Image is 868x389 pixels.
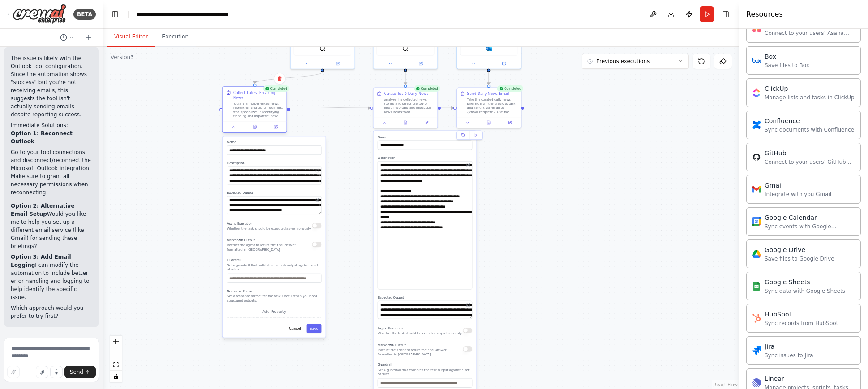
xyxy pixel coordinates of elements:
button: Hide left sidebar [109,8,121,21]
button: Previous executions [582,54,689,69]
p: Whether the task should be executed asynchronously. [378,331,462,335]
div: Collect Latest Breaking News [233,90,284,100]
button: Open in side panel [501,120,519,126]
div: Manage lists and tasks in ClickUp [765,94,855,101]
div: Completed [263,85,289,92]
img: GitHub [752,153,761,162]
div: Sync records from HubSpot [765,320,838,327]
button: View output [478,120,500,126]
img: SerperDevTool [319,46,325,52]
div: Gmail [765,181,831,190]
button: Send [64,366,96,378]
label: Expected Output [378,295,472,299]
button: Visual Editor [107,28,155,47]
span: Markdown Output [378,343,406,347]
img: Linear [752,378,761,387]
img: HubSpot [752,314,761,323]
button: Open in editor [314,197,321,203]
button: zoom in [110,336,122,347]
div: Google Drive [765,245,834,254]
div: BETA [73,9,96,20]
div: Curate Top 5 Daily News [384,91,428,97]
button: Upload files [36,366,48,378]
div: GitHub [765,149,855,158]
img: Google Sheets [752,282,761,291]
img: Jira [752,346,761,355]
g: Edge from 331e09d6-a7be-491f-825d-b529f97d74e7 to b0b34bd6-fad9-47a3-819b-94761df067d3 [441,105,453,111]
div: Completed [414,85,440,92]
div: Sync events with Google Calendar [765,223,855,230]
img: Gmail [752,185,761,194]
div: Confluence [765,116,854,125]
li: Go to your tool connections and disconnect/reconnect the Microsoft Outlook integration [11,148,92,172]
button: Open in side panel [323,60,352,67]
g: Edge from f3f1adf5-afc0-4e17-87a0-2ca87582a697 to b0b34bd6-fad9-47a3-819b-94761df067d3 [486,72,492,85]
g: Edge from 937eed72-0075-4b62-a1fa-b881f09914bb to 8ae4ebde-efa0-4fef-8e4d-e50faa1b9624 [252,72,325,84]
g: Edge from b6e19945-bd16-451f-bc3a-efadedc44c67 to 331e09d6-a7be-491f-825d-b529f97d74e7 [403,72,408,85]
div: Sync data with Google Sheets [765,287,845,295]
div: Take the curated daily news briefing from the previous task and send it via email to {email_recip... [467,98,518,114]
div: Connect to your users’ Asana accounts [765,30,855,37]
strong: Option 3: Add Email Logging [11,254,71,268]
label: Description [227,161,321,165]
button: Execution [155,28,196,47]
h4: Resources [746,9,783,20]
div: Sync issues to Jira [765,352,813,359]
span: Async Execution [227,222,252,226]
button: Start a new chat [81,32,96,43]
div: React Flow controls [110,336,122,382]
div: Connect to your users’ GitHub accounts [765,158,855,166]
label: Guardrail [227,258,321,262]
p: Instruct the agent to return the final answer formatted in [GEOGRAPHIC_DATA] [378,348,463,357]
div: Google Calendar [765,213,855,222]
div: Integrate with you Gmail [765,191,831,198]
label: Name [378,135,472,139]
button: Open in editor [465,162,471,168]
img: Box [752,56,761,65]
button: Open in side panel [489,60,519,67]
img: Google Calendar [752,217,761,226]
h2: Immediate Solutions: [11,121,92,129]
div: Completed [497,85,523,92]
a: React Flow attribution [714,382,738,387]
label: Response Format [227,289,321,293]
div: Version 3 [111,54,134,61]
button: Switch to previous chat [56,32,78,43]
button: Open in editor [465,302,471,308]
button: toggle interactivity [110,371,122,382]
button: Open in side panel [406,60,436,67]
button: View output [394,120,416,126]
div: Google Sheets [765,278,845,286]
button: View output [244,124,266,130]
div: Jira [765,342,813,351]
div: HubSpot [765,310,838,319]
label: Description [378,156,472,160]
g: Edge from 8ae4ebde-efa0-4fef-8e4d-e50faa1b9624 to 331e09d6-a7be-491f-825d-b529f97d74e7 [290,104,370,111]
p: Set a guardrail that validates the task output against a set of rules. [378,368,472,376]
div: Save files to Box [765,62,809,69]
button: fit view [110,359,122,371]
div: CompletedCollect Latest Breaking NewsYou are an experienced news researcher and digital journalis... [222,88,287,134]
label: Name [227,141,321,145]
img: Google Drive [752,249,761,258]
label: Guardrail [378,363,472,367]
p: Which approach would you prefer to try first? [11,304,92,320]
button: Open in side panel [418,120,436,126]
div: Microsoft Outlook [456,9,521,69]
button: Open in editor [314,167,321,174]
div: Box [765,52,809,61]
p: Set a guardrail that validates the task output against a set of rules. [227,263,321,272]
p: The issue is likely with the Outlook tool configuration. Since the automation shows "success" but... [11,54,92,119]
div: Linear [765,374,855,383]
p: I can modify the automation to include better error handling and logging to help identify the spe... [11,253,92,301]
nav: breadcrumb [136,10,237,19]
p: Instruct the agent to return the final answer formatted in [GEOGRAPHIC_DATA] [227,243,312,252]
div: ClickUp [765,84,855,93]
img: Logo [13,4,66,24]
img: Microsoft Outlook [486,46,492,52]
button: Hide right sidebar [719,8,732,21]
img: ClickUp [752,88,761,97]
button: zoom out [110,347,122,359]
div: SerperDevTool [290,9,355,69]
div: CompletedSend Daily News EmailTake the curated daily news briefing from the previous task and sen... [456,88,521,142]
